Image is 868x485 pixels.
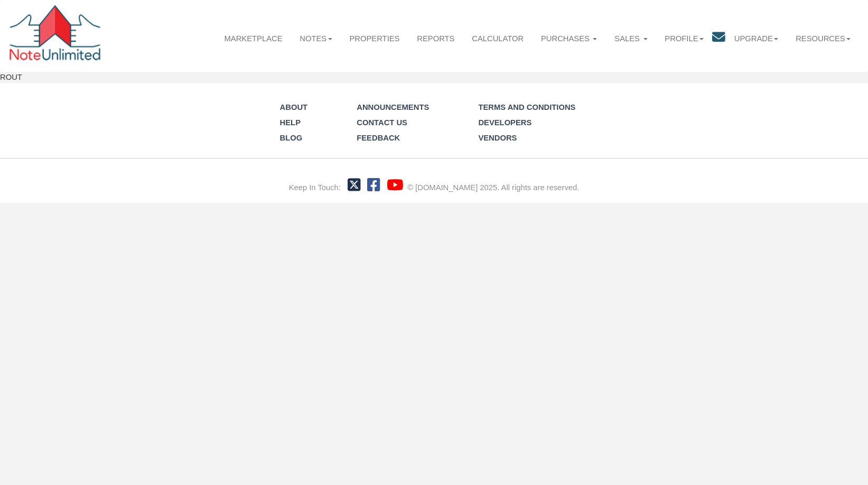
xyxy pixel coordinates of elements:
[408,24,463,52] a: Reports
[725,24,787,52] a: Upgrade
[289,182,341,193] div: Keep In Touch:
[357,134,400,142] a: Feedback
[407,182,579,193] div: © [DOMAIN_NAME] 2025. All rights are reserved.
[787,24,860,52] a: Resources
[533,24,606,52] a: Purchases
[606,24,656,52] a: Sales
[357,118,407,127] a: Contact Us
[216,24,291,52] a: Marketplace
[478,118,531,127] a: Developers
[291,24,341,52] a: Notes
[357,103,429,111] a: Announcements
[280,134,303,142] a: Blog
[463,24,533,52] a: Calculator
[280,118,301,127] a: Help
[656,24,712,52] a: Profile
[280,103,308,111] a: About
[341,24,408,52] a: Properties
[478,103,575,111] a: Terms and Conditions
[478,134,517,142] a: Vendors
